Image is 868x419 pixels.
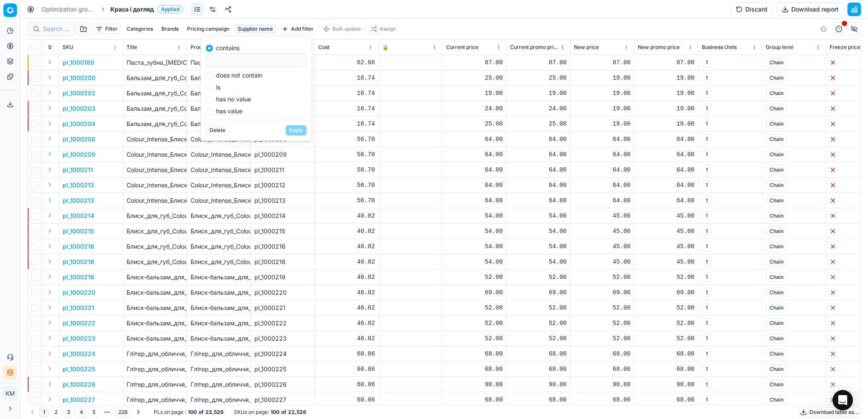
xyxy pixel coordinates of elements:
button: pl_1000209 [63,150,95,159]
span: Chain [766,318,787,328]
div: pl_1000223 [254,334,311,343]
div: 19.00 [510,89,567,98]
div: 54.00 [510,212,567,220]
button: Expand [45,287,55,297]
nav: breadcrumb [41,5,183,14]
p: pl_1000223 [63,334,95,343]
div: 46.02 [318,334,375,343]
button: pl_1000208 [63,135,95,143]
p: pl_1000220 [63,288,95,297]
div: pl_1000214 [254,212,311,220]
div: 16.74 [318,120,375,128]
span: Chain [766,272,787,282]
span: 1 [702,103,712,114]
button: Expand [45,302,55,313]
p: pl_1000202 [63,89,95,98]
button: pl_1000225 [63,365,95,373]
span: 1 [702,73,712,83]
div: 19.00 [446,89,503,98]
div: 87.00 [638,58,695,67]
div: 54.00 [510,227,567,235]
button: Expand [45,195,55,205]
p: Бальзам_для_губ_Colour_Intense_Balamce_5_г_(05_манго) [127,74,183,82]
div: 69.00 [446,288,503,297]
div: 56.70 [318,150,375,159]
div: 54.00 [446,227,503,235]
div: 40.02 [318,242,375,251]
div: Паста_зубна_[MEDICAL_DATA]_Triple_protection_Fresh&Minty_100_мл [190,58,247,67]
div: Colour_Intense_Блиск_для_губ__Jelly_Gloss_глянець_відтінок_13_(перець)_6_мл_ [190,181,247,189]
div: 52.00 [574,273,631,281]
div: Блиск_для_губ_Colour_Intense_Pop_Neon_[MEDICAL_DATA]_10_мл_(04_цитрус) [190,227,247,235]
span: 1 [702,57,712,68]
span: Chain [766,88,787,98]
div: 52.00 [638,304,695,312]
span: 1 [702,287,712,298]
div: 56.70 [318,181,375,189]
strong: 22,526 [288,409,306,416]
div: pl_1000218 [254,258,311,266]
button: pl_1000218 [63,258,94,266]
span: 1 [702,88,712,98]
button: Expand [45,256,55,267]
button: 226 [115,407,132,417]
div: 64.00 [638,166,695,174]
button: Expand [45,103,55,113]
button: pl_1000222 [63,319,95,327]
div: 64.00 [574,196,631,205]
div: 62.66 [318,58,375,67]
div: Блиск-бальзам_для_губ_Colour_Intense_[MEDICAL_DATA]_Juicy_Pop_10_мл_(exotic_juice_14) [190,334,247,343]
div: 45.00 [638,227,695,235]
div: 52.00 [510,273,567,281]
button: Filter [92,24,121,34]
div: pl_1000221 [254,304,311,312]
span: Chain [766,73,787,83]
div: 25.00 [510,74,567,82]
p: Блиск-бальзам_для_губ_Colour_Intense_[MEDICAL_DATA]_Juicy_Pop_10_мл_(fresh_mango_13) [127,273,183,281]
div: 19.00 [574,120,631,128]
div: Бальзам_для_губ_Colour_Intense_Balamce_5_г_(03_цитрус) [190,89,247,98]
div: Colour_Intense_Блиск_для_губ__Jelly_Gloss_глянець_відтінок_06_(шимер_рожевий)_6_мл [190,135,247,143]
div: 19.00 [638,89,695,98]
button: Add filter [278,24,317,34]
button: 3 [63,407,74,417]
p: pl_1000216 [63,242,94,251]
button: pl_1000213 [63,196,94,205]
div: 64.00 [638,196,695,205]
span: 1 [702,272,712,282]
button: Expand [45,149,55,159]
button: Expand [45,226,55,236]
button: 4 [76,407,87,417]
button: pl_1000200 [63,74,95,82]
span: Chain [766,287,787,298]
button: Supplier name [234,24,276,34]
p: Паста_зубна_[MEDICAL_DATA]_Triple_protection_Fresh&Minty_100_мл [127,58,183,67]
div: 64.00 [574,150,631,159]
div: pl_1000216 [254,242,311,251]
button: pl_1000211 [63,166,93,174]
div: 64.00 [638,181,695,189]
p: Блиск_для_губ_Colour_Intense_Pop_Neon_[MEDICAL_DATA]_10_мл_(03_банан) [127,242,183,251]
span: New price [574,44,599,51]
div: 19.00 [574,89,631,98]
div: 64.00 [638,135,695,143]
div: Бальзам_для_губ_Colour_Intense_Balamce_5_г_(05_манго) [190,74,247,82]
span: Current promo price [510,44,558,51]
button: Expand [45,333,55,343]
span: 1 [702,180,712,190]
p: Блиск-бальзам_для_губ_Colour_Intense_[MEDICAL_DATA]_Juicy_Pop_10_мл_(berry_cream_11) [127,304,183,312]
div: 52.00 [574,319,631,327]
span: Current price [446,44,479,51]
button: Categories [123,24,156,34]
span: 1 [702,333,712,344]
div: 25.00 [446,74,503,82]
p: Блиск_для_губ_Colour_Intense_Pop_Neon_[MEDICAL_DATA]_10_мл_(04_цитрус) [127,227,183,235]
div: 16.74 [318,74,375,82]
p: pl_1000214 [63,212,94,220]
strong: 100 [188,409,197,416]
div: 64.00 [446,135,503,143]
button: Assign [366,24,400,34]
